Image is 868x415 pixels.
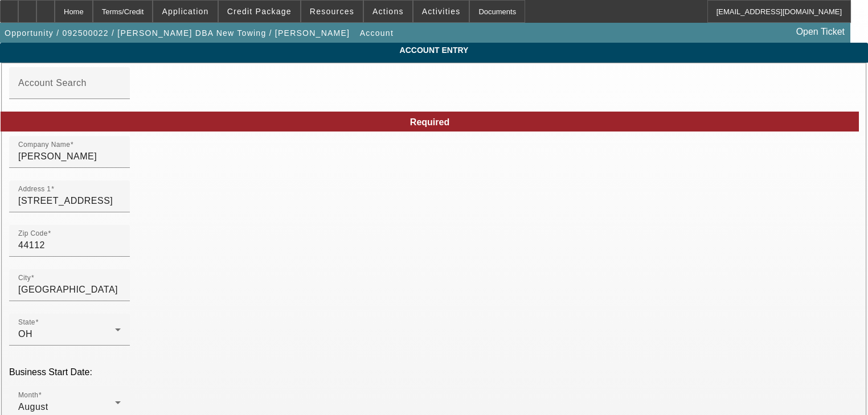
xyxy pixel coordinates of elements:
span: Account Entry [9,46,859,55]
span: OH [18,329,32,339]
button: Resources [301,1,363,22]
button: Account [357,23,396,43]
span: Application [162,7,208,16]
p: Business Start Date: [9,367,859,377]
mat-label: Account Search [18,78,87,88]
span: Credit Package [227,7,292,16]
span: August [18,402,48,412]
button: Credit Package [219,1,300,22]
mat-label: Company Name [18,141,70,149]
span: Actions [372,7,404,16]
span: Required [410,117,449,127]
button: Application [153,1,217,22]
a: Open Ticket [792,22,849,42]
mat-label: State [18,319,35,326]
mat-label: Month [18,392,38,399]
button: Activities [413,1,469,22]
button: Actions [364,1,412,22]
mat-label: City [18,274,31,282]
span: Activities [422,7,461,16]
span: Account [360,28,394,38]
span: Opportunity / 092500022 / [PERSON_NAME] DBA New Towing / [PERSON_NAME] [5,28,350,38]
span: Resources [310,7,354,16]
mat-label: Zip Code [18,230,48,237]
mat-label: Address 1 [18,186,51,193]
